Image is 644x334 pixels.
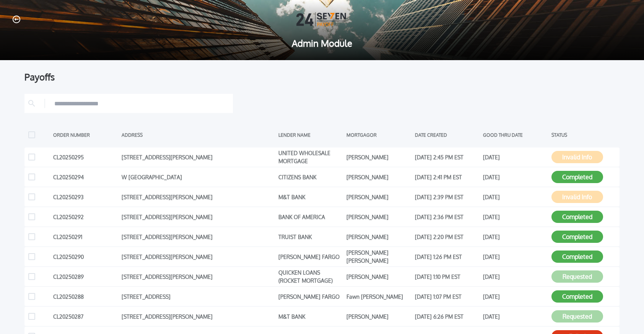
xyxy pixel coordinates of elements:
div: [DATE] 6:26 PM EST [415,311,480,322]
div: STATUS [551,129,616,141]
button: Invalid Info [551,191,603,203]
div: GOOD THRU DATE [483,129,548,141]
div: CL20250287 [53,311,118,322]
div: CL20250295 [53,151,118,163]
div: [PERSON_NAME] [346,191,411,203]
div: [STREET_ADDRESS][PERSON_NAME] [122,211,275,223]
div: CL20250290 [53,251,118,262]
div: [DATE] [483,151,548,163]
div: [DATE] 1:26 PM EST [415,251,480,262]
div: [DATE] [483,311,548,322]
button: Completed [551,171,603,183]
div: [STREET_ADDRESS][PERSON_NAME] [122,151,275,163]
div: [STREET_ADDRESS][PERSON_NAME] [122,251,275,262]
div: CL20250294 [53,171,118,183]
div: DATE CREATED [415,129,480,141]
div: LENDER NAME [278,129,343,141]
div: Payoffs [24,72,620,82]
div: CL20250293 [53,191,118,203]
button: Requested [551,270,603,283]
div: CL20250292 [53,211,118,223]
div: [PERSON_NAME] FARGO [278,251,343,262]
div: [DATE] [483,171,548,183]
button: Completed [551,250,603,263]
div: [DATE] 1:07 PM EST [415,291,480,302]
div: CL20250291 [53,231,118,242]
div: MORTGAGOR [346,129,411,141]
div: [PERSON_NAME] [PERSON_NAME] [346,251,411,262]
div: [PERSON_NAME] [346,271,411,282]
div: [DATE] 2:36 PM EST [415,211,480,223]
div: [STREET_ADDRESS][PERSON_NAME] [122,191,275,203]
div: [STREET_ADDRESS][PERSON_NAME] [122,271,275,282]
div: [PERSON_NAME] [346,171,411,183]
div: [DATE] 1:10 PM EST [415,271,480,282]
div: [DATE] 2:39 PM EST [415,191,480,203]
div: [DATE] [483,231,548,242]
div: [DATE] [483,251,548,262]
div: M&T BANK [278,311,343,322]
div: [PERSON_NAME] [346,151,411,163]
span: Admin Module [12,39,632,48]
div: TRUIST BANK [278,231,343,242]
div: CL20250288 [53,291,118,302]
img: Logo [296,12,348,26]
div: M&T BANK [278,191,343,203]
div: [STREET_ADDRESS] [122,291,275,302]
div: [PERSON_NAME] FARGO [278,291,343,302]
div: [PERSON_NAME] [346,231,411,242]
div: Fawn [PERSON_NAME] [346,291,411,302]
div: ORDER NUMBER [53,129,118,141]
button: Invalid Info [551,151,603,163]
div: CITIZENS BANK [278,171,343,183]
div: BANK OF AMERICA [278,211,343,223]
div: ADDRESS [122,129,275,141]
button: Completed [551,231,603,243]
div: [DATE] [483,191,548,203]
div: [DATE] [483,271,548,282]
button: Completed [551,290,603,303]
div: [DATE] 2:45 PM EST [415,151,480,163]
div: QUICKEN LOANS (ROCKET MORTGAGE) [278,271,343,282]
div: UNITED WHOLESALE MORTGAGE [278,151,343,163]
div: [DATE] [483,291,548,302]
div: [DATE] [483,211,548,223]
button: Requested [551,310,603,323]
div: [PERSON_NAME] [346,311,411,322]
div: W [GEOGRAPHIC_DATA] [122,171,275,183]
div: CL20250289 [53,271,118,282]
div: [PERSON_NAME] [346,211,411,223]
div: [STREET_ADDRESS][PERSON_NAME] [122,311,275,322]
div: [STREET_ADDRESS][PERSON_NAME] [122,231,275,242]
div: [DATE] 2:20 PM EST [415,231,480,242]
button: Completed [551,211,603,223]
div: [DATE] 2:41 PM EST [415,171,480,183]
